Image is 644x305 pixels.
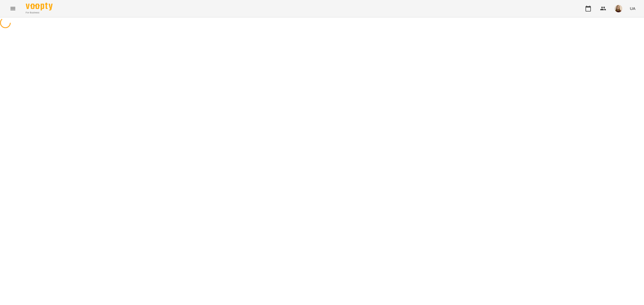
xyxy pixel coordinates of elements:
button: Menu [6,2,19,15]
span: UA [630,6,635,11]
button: UA [628,3,638,13]
img: 31d75883915eed6aae08499d2e641b33.jpg [615,5,622,12]
img: Voopty Logo [26,3,53,10]
span: For Business [26,11,53,14]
